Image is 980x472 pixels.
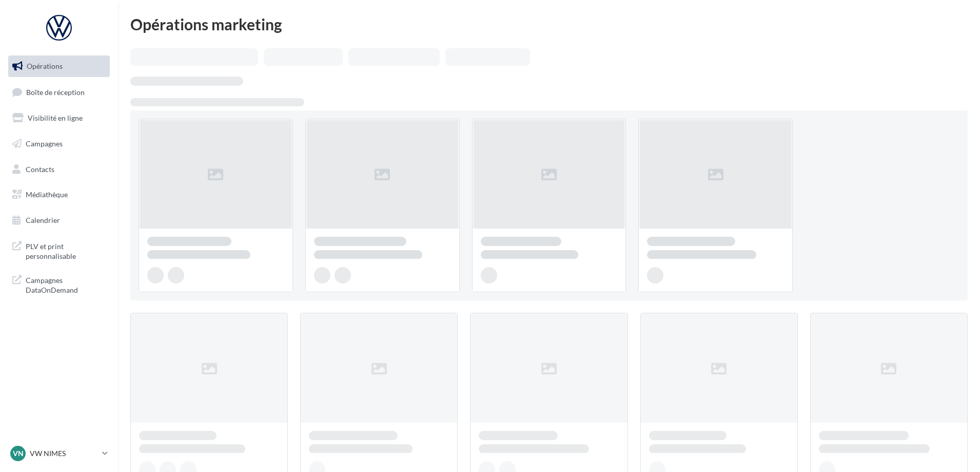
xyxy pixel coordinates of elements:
span: Campagnes [26,139,63,148]
span: Médiathèque [26,190,68,199]
span: Opérations [27,62,63,70]
a: Campagnes [6,133,112,155]
a: Contacts [6,159,112,180]
a: Boîte de réception [6,81,112,103]
a: VN VW NIMES [8,444,110,463]
a: Visibilité en ligne [6,107,112,129]
span: PLV et print personnalisable [26,239,106,261]
span: Visibilité en ligne [28,114,83,122]
div: Opérations marketing [130,16,968,32]
span: Boîte de réception [26,87,85,96]
a: Opérations [6,55,112,77]
span: Contacts [26,164,54,173]
span: VN [13,448,24,459]
a: Médiathèque [6,184,112,205]
a: Calendrier [6,210,112,231]
span: Calendrier [26,216,60,224]
a: Campagnes DataOnDemand [6,269,112,299]
a: PLV et print personnalisable [6,235,112,266]
p: VW NIMES [30,448,98,459]
span: Campagnes DataOnDemand [26,273,106,295]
